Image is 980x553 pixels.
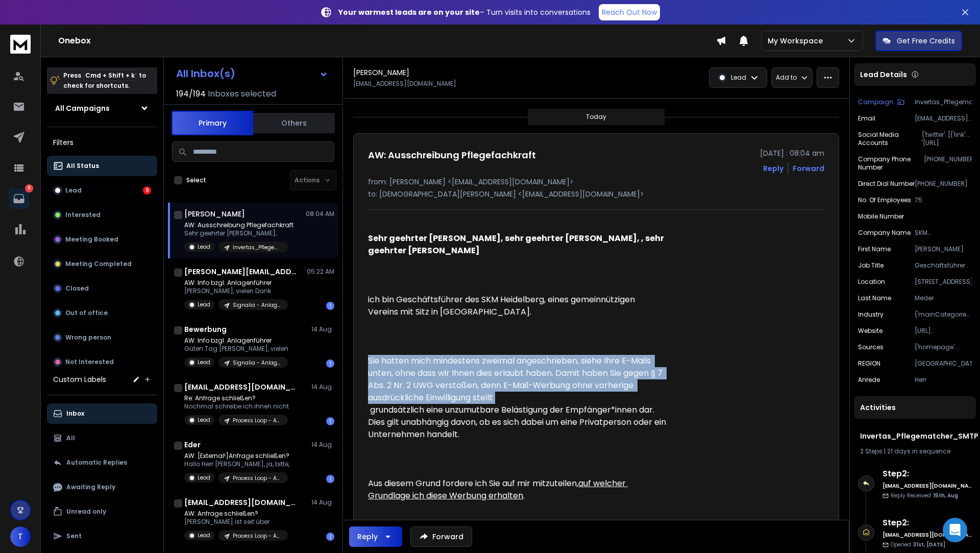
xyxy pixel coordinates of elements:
p: Herr [915,376,972,384]
p: Lead [198,243,210,251]
p: [PERSON_NAME] [915,245,972,253]
a: Reach Out Now [599,4,660,20]
div: Activities [854,396,976,419]
p: No. of Employees [858,196,911,204]
h1: [PERSON_NAME] [184,209,245,219]
div: Forward [793,163,824,174]
span: 21 days in sequence [887,447,950,455]
button: Get Free Credits [875,31,962,51]
p: Signalia - Anlagenführer [233,359,282,367]
img: logo [10,35,31,54]
h1: Invertas_Pflegematcher_SMTP [860,431,970,441]
p: My Workspace [768,36,827,46]
button: All Campaigns [47,98,157,118]
p: Inbox [66,410,84,418]
h1: All Campaigns [55,103,110,113]
button: Reply [349,526,402,547]
p: Reply Received [891,492,958,499]
p: Meeting Completed [65,260,132,268]
p: Invertas_Pflegematcher_SMTP [233,244,282,251]
h3: Inboxes selected [208,88,276,100]
p: Process Loop - Agentur [233,417,282,424]
h3: Custom Labels [53,374,106,384]
p: Last Name [858,294,891,302]
p: Process Loop - Agentur [233,532,282,540]
p: Re: Anfrage schließen? [184,394,289,402]
p: Add to [776,74,797,82]
button: T [10,526,31,547]
p: location [858,278,885,286]
button: Closed [47,278,157,299]
p: Meeting Booked [65,235,118,244]
div: 1 [326,302,334,310]
div: Open Intercom Messenger [943,518,967,542]
h3: Filters [47,135,157,150]
p: Not Interested [65,358,114,366]
p: Industry [858,310,884,319]
span: 2 Steps [860,447,883,455]
p: Guten Tag [PERSON_NAME], vielen [184,345,288,353]
p: Closed [65,284,89,293]
p: 9 [25,184,33,193]
p: Wrong person [65,333,111,342]
p: Meder [915,294,972,302]
b: Sehr geehrter [PERSON_NAME], sehr geehrter [PERSON_NAME], , sehr geehrter [PERSON_NAME] [368,232,666,256]
button: Interested [47,205,157,225]
p: Interested [65,211,101,219]
button: Sent [47,526,157,546]
p: Sent [66,532,82,540]
button: Meeting Booked [47,229,157,250]
p: from: [PERSON_NAME] <[EMAIL_ADDRESS][DOMAIN_NAME]> [368,177,824,187]
p: Sehr geehrter [PERSON_NAME], [184,229,293,237]
p: {'twitter': [{'link': '[URL][DOMAIN_NAME]', 'name': 'skm_bodensee'}], 'instagram': [{'link': '[UR... [922,131,972,147]
p: Awaiting Reply [66,483,115,491]
p: 08:04 AM [306,210,334,218]
p: Aus diesem Grund fordere ich Sie auf mir mitzuteilen, . [368,477,666,502]
p: 75 [915,196,972,204]
p: All Status [66,162,99,170]
span: 31st, [DATE] [913,541,945,548]
p: [EMAIL_ADDRESS][DOMAIN_NAME] [353,80,456,88]
p: Lead [198,358,210,366]
p: 14 Aug [311,383,334,391]
h6: [EMAIL_ADDRESS][DOMAIN_NAME] [883,531,972,539]
p: Social Media Accounts [858,131,922,147]
button: Lead9 [47,180,157,201]
p: AW: Info bzgl. Anlagenführer [184,336,288,345]
p: [PERSON_NAME], vielen Dank [184,287,288,295]
div: | [860,447,970,455]
h1: All Inbox(s) [176,68,235,79]
p: Reach Out Now [602,7,657,17]
p: to: [DEMOGRAPHIC_DATA][PERSON_NAME] <[EMAIL_ADDRESS][DOMAIN_NAME]> [368,189,824,199]
button: Automatic Replies [47,452,157,473]
button: Meeting Completed [47,254,157,274]
h1: AW: Ausschreibung Pflegefachkraft [368,148,536,162]
p: [GEOGRAPHIC_DATA] [915,359,972,368]
p: {'homepage': [{'link': '[URL][DOMAIN_NAME]}, {'link': '[URL][DOMAIN_NAME]}, {'link': 'https://[DO... [915,343,972,351]
p: Unread only [66,508,106,516]
p: 14 Aug [311,498,334,507]
p: 14 Aug [311,325,334,333]
h6: Step 2 : [883,517,972,529]
h1: Onebox [58,35,716,47]
p: First Name [858,245,891,253]
p: Company Phone Number [858,155,924,172]
h6: [EMAIL_ADDRESS][DOMAIN_NAME] [883,482,972,490]
p: Sie hatten mich mindestens zweimal angeschrieben, siehe Ihre E-Mails unten, ohne dass wir Ihnen d... [368,355,666,441]
p: Out of office [65,309,108,317]
p: 14 Aug [311,441,334,449]
div: Reply [357,532,378,542]
button: Reply [763,163,783,174]
p: Anrede [858,376,880,384]
p: {'mainCategories': ['social'], 'subCategories': ['social.organisations']} [915,310,972,319]
p: REGION [858,359,880,368]
u: auf welcher Grundlage ich diese Werbung erhalten [368,477,628,501]
p: Campaign [858,98,893,106]
p: Mobile Number [858,212,904,221]
h1: Eder [184,440,201,450]
p: [URL][DOMAIN_NAME] [915,327,972,335]
h1: [PERSON_NAME] [353,67,409,78]
h6: Step 2 : [883,468,972,480]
